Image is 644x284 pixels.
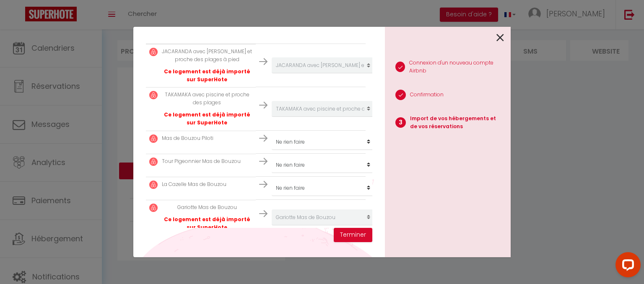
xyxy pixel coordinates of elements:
[410,115,504,131] p: Import de vos hébergements et de vos réservations
[162,134,213,142] p: Mas de Bouzou Piloti
[395,117,406,128] span: 3
[334,228,372,242] button: Terminer
[162,91,252,107] p: TAKAMAKA avec piscine et proche des plages
[162,68,252,84] p: Ce logement est déjà importé sur SuperHote
[409,59,504,75] p: Connexion d'un nouveau compte Airbnb
[162,204,252,212] p: Gariotte Mas de Bouzou
[609,249,644,284] iframe: LiveChat chat widget
[162,216,252,232] p: Ce logement est déjà importé sur SuperHote
[162,157,241,165] p: Tour Pigeonnier Mas de Bouzou
[162,48,252,64] p: JACARANDA avec [PERSON_NAME] et proche des plages à pied
[162,111,252,127] p: Ce logement est déjà importé sur SuperHote
[410,91,444,99] p: Confirmation
[162,181,226,188] p: La Cazelle Mas de Bouzou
